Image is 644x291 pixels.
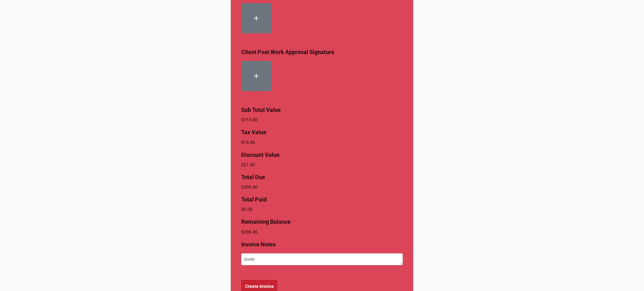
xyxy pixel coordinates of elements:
b: Tax Value [241,129,266,135]
b: Sub Total Value [241,107,281,113]
p: $209.46 [241,229,403,235]
b: Create Invoice [245,283,274,290]
label: Client Post Work Approval Signature [241,48,334,57]
b: Total Due [241,174,265,180]
b: Discount Value [241,151,280,158]
p: $215.00 [241,117,403,123]
b: Remaining Balance [241,218,291,225]
textarea: Quote [241,253,403,265]
b: Total Paid [241,196,267,203]
label: Invoice Notes [241,240,276,249]
p: $209.46 [241,184,403,190]
p: $0.00 [241,206,403,212]
p: $15.96 [241,139,403,145]
p: $21.50 [241,162,403,168]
